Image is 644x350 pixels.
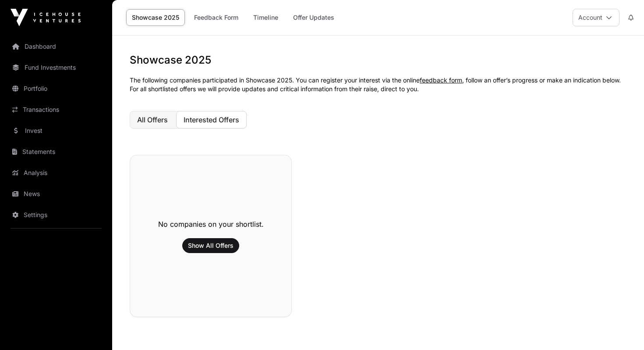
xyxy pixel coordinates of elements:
a: Feedback Form [188,9,244,26]
a: Invest [7,121,105,140]
a: Offer Updates [287,9,340,26]
span: Show All Offers [188,241,234,250]
a: Settings [7,205,105,225]
a: Statements [7,142,105,161]
iframe: Chat Widget [600,308,644,350]
span: Interested Offers [184,115,239,124]
h1: Showcase 2025 [130,53,626,67]
button: Account [573,9,619,26]
a: feedback form [420,76,462,84]
a: Fund Investments [7,58,105,77]
img: Icehouse Ventures Logo [11,9,81,26]
a: Timeline [248,9,284,26]
a: Portfolio [7,79,105,98]
a: Showcase 2025 [126,9,185,26]
button: All Offers [130,111,175,129]
a: Analysis [7,163,105,182]
button: Show All Offers [182,238,239,253]
a: News [7,184,105,204]
button: Interested Offers [176,111,247,129]
span: All Offers [137,115,168,124]
h2: No companies on your shortlist. [158,219,264,229]
a: Transactions [7,100,105,119]
a: Dashboard [7,37,105,56]
p: The following companies participated in Showcase 2025. You can register your interest via the onl... [130,76,626,93]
